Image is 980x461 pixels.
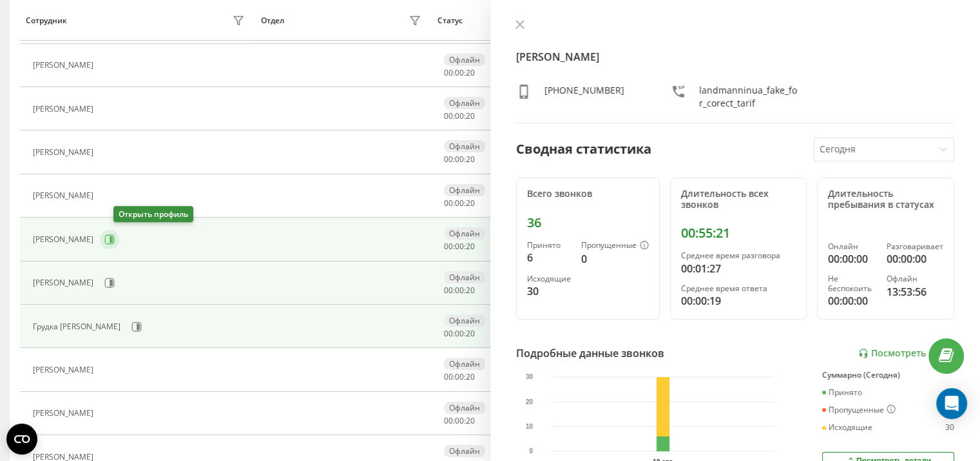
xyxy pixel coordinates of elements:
[936,388,967,419] div: Open Intercom Messenger
[444,328,453,339] span: 00
[455,285,464,296] span: 00
[33,322,124,331] div: Грудка [PERSON_NAME]
[444,329,475,338] div: : :
[444,358,485,370] div: Офлайн
[33,278,97,287] div: [PERSON_NAME]
[527,189,649,200] div: Всего звонков
[858,348,954,359] a: Посмотреть отчет
[516,139,651,159] div: Сводная статистика
[33,409,97,418] div: [PERSON_NAME]
[444,198,453,209] span: 00
[466,154,475,165] span: 20
[681,261,796,276] div: 00:01:27
[466,328,475,339] span: 20
[681,251,796,260] div: Среднее время разговора
[466,241,475,252] span: 20
[822,423,872,432] div: Исходящие
[455,198,464,209] span: 00
[444,227,485,240] div: Офлайн
[581,241,649,251] div: Пропущенные
[444,68,475,77] div: : :
[437,16,463,25] div: Статус
[444,415,453,426] span: 00
[527,274,571,283] div: Исходящие
[33,61,97,70] div: [PERSON_NAME]
[455,415,464,426] span: 00
[828,274,876,293] div: Не беспокоить
[33,105,97,114] div: [PERSON_NAME]
[444,199,475,208] div: : :
[887,274,943,283] div: Офлайн
[6,424,37,455] button: Open CMP widget
[822,371,954,380] div: Суммарно (Сегодня)
[887,251,943,267] div: 00:00:00
[444,67,453,78] span: 00
[544,84,624,110] div: [PHONE_NUMBER]
[681,293,796,309] div: 00:00:19
[444,154,453,165] span: 00
[822,405,896,415] div: Пропущенные
[887,242,943,251] div: Разговаривает
[699,84,800,110] div: landmanninua_fake_for_corect_tarif
[828,251,876,267] div: 00:00:00
[681,284,796,293] div: Среднее время ответа
[681,225,796,241] div: 00:55:21
[828,293,876,309] div: 00:00:00
[261,16,284,25] div: Отдел
[455,110,464,121] span: 00
[455,241,464,252] span: 00
[455,328,464,339] span: 00
[466,285,475,296] span: 20
[581,251,649,267] div: 0
[529,447,533,455] text: 0
[828,189,943,210] div: Длительность пребывания в статусах
[455,154,464,165] span: 00
[444,402,485,414] div: Офлайн
[444,112,475,121] div: : :
[526,398,533,405] text: 20
[444,242,475,251] div: : :
[526,423,533,430] text: 10
[466,67,475,78] span: 20
[444,140,485,152] div: Офлайн
[681,189,796,210] div: Длительность всех звонков
[527,215,649,230] div: 36
[444,285,453,296] span: 00
[26,16,67,25] div: Сотрудник
[444,445,485,457] div: Офлайн
[444,416,475,425] div: : :
[33,191,97,200] div: [PERSON_NAME]
[113,206,193,222] div: Открыть профиль
[444,314,485,327] div: Офлайн
[455,371,464,382] span: 00
[822,388,862,397] div: Принято
[444,110,453,121] span: 00
[444,155,475,164] div: : :
[444,373,475,382] div: : :
[466,198,475,209] span: 20
[444,271,485,283] div: Офлайн
[527,250,571,265] div: 6
[444,371,453,382] span: 00
[33,365,97,374] div: [PERSON_NAME]
[33,148,97,157] div: [PERSON_NAME]
[33,235,97,244] div: [PERSON_NAME]
[444,184,485,196] div: Офлайн
[466,371,475,382] span: 20
[887,284,943,300] div: 13:53:56
[455,67,464,78] span: 00
[444,54,485,66] div: Офлайн
[466,415,475,426] span: 20
[945,423,954,432] div: 30
[516,49,955,65] h4: [PERSON_NAME]
[444,97,485,109] div: Офлайн
[828,242,876,251] div: Онлайн
[444,286,475,295] div: : :
[466,110,475,121] span: 20
[527,283,571,299] div: 30
[526,373,533,380] text: 30
[516,345,664,361] div: Подробные данные звонков
[527,241,571,250] div: Принято
[444,241,453,252] span: 00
